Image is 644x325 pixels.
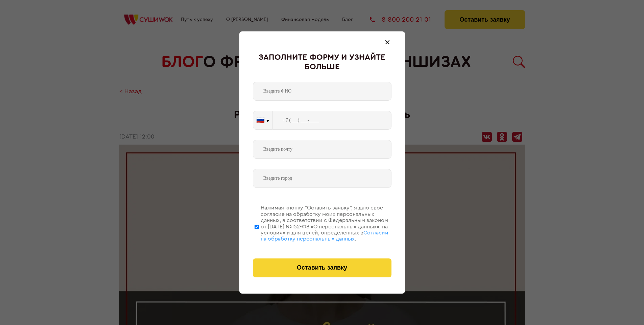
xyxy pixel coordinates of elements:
[273,111,391,130] input: +7 (___) ___-____
[253,53,391,72] div: Заполните форму и узнайте больше
[253,169,391,188] input: Введите город
[253,82,391,101] input: Введите ФИО
[261,230,388,242] span: Согласии на обработку персональных данных
[253,140,391,159] input: Введите почту
[253,258,391,277] button: Оставить заявку
[261,205,391,242] div: Нажимая кнопку “Оставить заявку”, я даю свое согласие на обработку моих персональных данных, в со...
[253,111,272,129] button: 🇷🇺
